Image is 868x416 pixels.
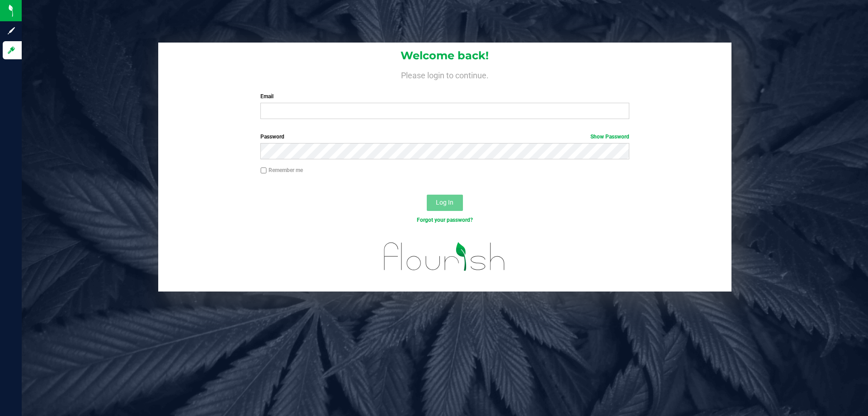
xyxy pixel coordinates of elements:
[158,69,731,80] h4: Please login to continue.
[260,92,629,100] label: Email
[7,46,16,55] inline-svg: Log in
[260,134,284,140] span: Password
[260,167,267,174] input: Remember me
[417,217,473,223] a: Forgot your password?
[590,134,629,140] a: Show Password
[7,26,16,35] inline-svg: Sign up
[373,234,516,280] img: flourish_logo.svg
[427,195,463,211] button: Log In
[436,199,453,206] span: Log In
[158,50,731,62] h1: Welcome back!
[260,166,303,174] label: Remember me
